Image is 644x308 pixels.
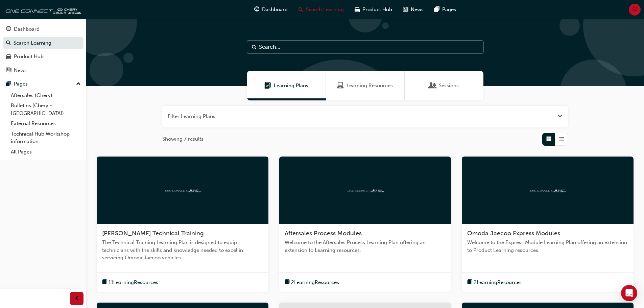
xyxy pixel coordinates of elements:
[102,239,263,262] span: The Technical Training Learning Plan is designed to equip technicians with the skills and knowled...
[247,71,326,100] a: Learning PlansLearning Plans
[102,230,204,237] span: [PERSON_NAME] Technical Training
[467,278,472,287] span: book-icon
[8,129,84,147] a: Technical Hub Workshop information
[252,43,257,51] span: Search
[6,40,11,46] span: search-icon
[559,135,564,143] span: List
[299,5,303,14] span: search-icon
[398,3,429,17] a: news-iconNews
[621,285,637,301] div: Open Intercom Messenger
[557,113,563,120] button: Open the filter
[3,64,84,77] a: News
[6,68,11,74] span: news-icon
[249,3,293,17] a: guage-iconDashboard
[279,157,451,292] a: oneconnectAftersales Process ModulesWelcome to the Aftersales Process Learning Plan offering an e...
[14,67,27,74] div: News
[462,157,634,292] a: oneconnectOmoda Jaecoo Express ModulesWelcome to the Express Module Learning Plan offering an ext...
[8,118,84,129] a: External Resources
[467,278,522,287] button: book-icon2LearningResources
[285,278,339,287] button: book-icon2LearningResources
[3,78,84,90] button: Pages
[439,82,459,90] span: Sessions
[347,82,393,90] span: Learning Resources
[467,239,628,254] span: Welcome to the Express Module Learning Plan offering an extension to Product Learning resources.
[429,3,461,17] a: pages-iconPages
[247,41,483,53] input: Search...
[97,157,268,292] a: oneconnect[PERSON_NAME] Technical TrainingThe Technical Training Learning Plan is designed to equ...
[434,5,439,14] span: pages-icon
[546,135,551,143] span: Grid
[429,82,436,90] span: Sessions
[285,278,290,287] span: book-icon
[337,82,344,90] span: Learning Resources
[347,187,384,193] img: oneconnect
[6,26,11,32] span: guage-icon
[264,82,271,90] span: Learning Plans
[474,279,522,286] span: 2 Learning Resources
[529,187,566,193] img: oneconnect
[293,3,349,17] a: search-iconSearch Learning
[411,6,424,14] span: News
[285,239,446,254] span: Welcome to the Aftersales Process Learning Plan offering an extension to Learning resources.
[306,6,344,14] span: Search Learning
[629,4,641,16] button: SJ
[109,279,158,286] span: 11 Learning Resources
[326,71,405,100] a: Learning ResourcesLearning Resources
[14,80,28,88] div: Pages
[162,135,204,143] span: Showing 7 results
[6,54,11,60] span: car-icon
[285,230,362,237] span: Aftersales Process Modules
[6,81,11,87] span: pages-icon
[3,3,81,16] img: oneconnect
[254,5,259,14] span: guage-icon
[467,230,560,237] span: Omoda Jaecoo Express Modules
[8,147,84,157] a: All Pages
[274,82,308,90] span: Learning Plans
[74,294,79,303] span: prev-icon
[405,71,483,100] a: SessionsSessions
[3,50,84,63] a: Product Hub
[262,6,288,14] span: Dashboard
[14,25,40,33] div: Dashboard
[8,90,84,101] a: Aftersales (Chery)
[164,187,201,193] img: oneconnect
[14,53,44,61] div: Product Hub
[3,23,84,35] a: Dashboard
[102,278,158,287] button: book-icon11LearningResources
[102,278,107,287] span: book-icon
[355,5,360,14] span: car-icon
[291,279,339,286] span: 2 Learning Resources
[442,6,456,14] span: Pages
[76,80,81,89] span: up-icon
[3,22,84,78] button: DashboardSearch LearningProduct HubNews
[362,6,392,14] span: Product Hub
[632,6,638,14] span: SJ
[349,3,398,17] a: car-iconProduct Hub
[3,37,84,49] a: Search Learning
[403,5,408,14] span: news-icon
[8,100,84,118] a: Bulletins (Chery - [GEOGRAPHIC_DATA])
